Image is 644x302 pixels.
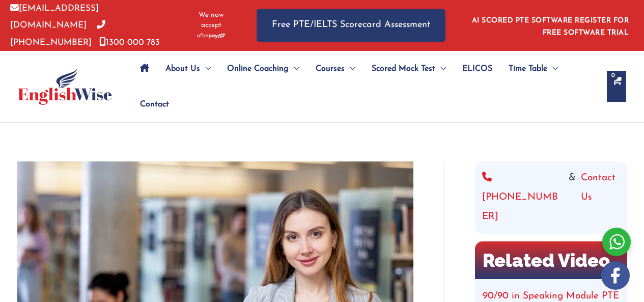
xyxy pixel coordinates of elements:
span: Menu Toggle [345,51,355,87]
a: AI SCORED PTE SOFTWARE REGISTER FOR FREE SOFTWARE TRIAL [472,17,629,37]
a: Free PTE/IELTS Scorecard Assessment [257,9,445,41]
img: white-facebook.png [601,261,630,290]
a: Scored Mock TestMenu Toggle [363,51,454,87]
aside: Header Widget 1 [466,9,634,42]
span: Menu Toggle [547,51,558,87]
span: Time Table [509,51,547,87]
span: Scored Mock Test [372,51,435,87]
span: Contact [140,87,169,122]
a: CoursesMenu Toggle [307,51,363,87]
a: Online CoachingMenu Toggle [219,51,307,87]
span: About Us [165,51,200,87]
nav: Site Navigation: Main Menu [132,51,597,122]
a: View Shopping Cart, empty [607,71,626,102]
a: 90/90 in Speaking Module PTE [483,291,619,301]
a: ELICOS [454,51,500,87]
span: We now accept [191,10,231,31]
a: [PHONE_NUMBER] [482,169,564,227]
a: Contact [132,87,169,122]
img: Afterpay-Logo [197,33,225,39]
span: Menu Toggle [200,51,211,87]
span: Courses [316,51,345,87]
span: Menu Toggle [435,51,446,87]
span: ELICOS [462,51,492,87]
a: Time TableMenu Toggle [500,51,566,87]
img: cropped-ew-logo [18,68,112,105]
a: Contact Us [581,169,620,227]
a: [PHONE_NUMBER] [10,21,105,46]
span: Online Coaching [227,51,289,87]
h2: Related Video [475,241,627,279]
span: Menu Toggle [289,51,299,87]
div: & [482,169,620,227]
a: [EMAIL_ADDRESS][DOMAIN_NAME] [10,4,99,30]
a: About UsMenu Toggle [157,51,219,87]
a: 1300 000 783 [99,38,160,47]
